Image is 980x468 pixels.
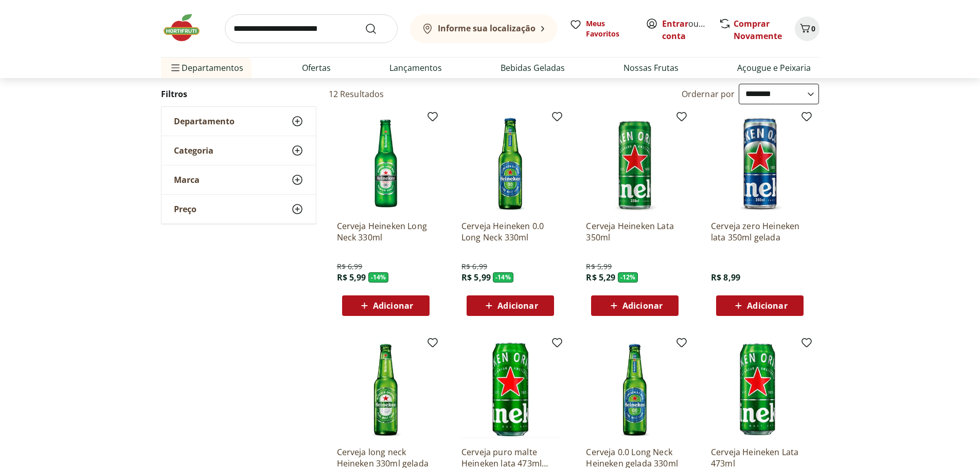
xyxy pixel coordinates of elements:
[501,62,565,74] a: Bebidas Geladas
[461,220,559,243] a: Cerveja Heineken 0.0 Long Neck 330ml
[569,18,633,39] a: Meus Favoritos
[467,295,554,316] button: Adicionar
[586,220,684,243] a: Cerveja Heineken Lata 350ml
[711,115,809,212] img: Cerveja zero Heineken lata 350ml gelada
[586,341,684,438] img: Cerveja 0.0 Long Neck Heineken gelada 330ml
[329,88,384,100] h2: 12 Resultados
[162,195,316,223] button: Preço
[586,272,615,283] span: R$ 5,29
[169,55,243,80] span: Departamentos
[622,302,663,310] span: Adicionar
[337,341,435,438] img: Cerveja long neck Heineken 330ml gelada
[337,261,363,272] span: R$ 6,99
[711,220,809,243] a: Cerveja zero Heineken lata 350ml gelada
[169,55,182,80] button: Menu
[438,23,536,34] b: Informe sua localização
[682,88,735,100] label: Ordernar por
[711,341,809,438] img: Cerveja Heineken Lata 473ml
[162,165,316,194] button: Marca
[174,175,200,185] span: Marca
[586,261,612,272] span: R$ 5,99
[586,115,684,212] img: Cerveja Heineken Lata 350ml
[591,295,679,316] button: Adicionar
[747,302,787,310] span: Adicionar
[461,341,559,438] img: Cerveja puro malte Heineken lata 473ml gelada
[410,14,557,43] button: Informe sua localização
[174,204,197,214] span: Preço
[461,272,491,283] span: R$ 5,99
[737,62,811,74] a: Açougue e Peixaria
[795,16,819,41] button: Carrinho
[586,18,633,39] span: Meus Favoritos
[662,18,719,42] a: Criar conta
[342,295,430,316] button: Adicionar
[497,302,538,310] span: Adicionar
[174,116,235,126] span: Departamento
[337,115,435,212] img: Cerveja Heineken Long Neck 330ml
[716,295,804,316] button: Adicionar
[493,272,513,283] span: - 14 %
[389,62,442,74] a: Lançamentos
[662,17,708,42] span: ou
[618,272,638,283] span: - 12 %
[623,62,679,74] a: Nossas Frutas
[373,302,413,310] span: Adicionar
[225,14,398,43] input: search
[174,145,213,156] span: Categoria
[811,24,815,33] span: 0
[734,18,782,42] a: Comprar Novamente
[365,23,389,35] button: Submit Search
[368,272,389,283] span: - 14 %
[161,84,316,104] h2: Filtros
[337,272,366,283] span: R$ 5,99
[337,220,435,243] a: Cerveja Heineken Long Neck 330ml
[161,12,212,43] img: Hortifruti
[162,107,316,136] button: Departamento
[162,136,316,165] button: Categoria
[662,18,688,29] a: Entrar
[461,261,487,272] span: R$ 6,99
[461,115,559,212] img: Cerveja Heineken 0.0 Long Neck 330ml
[302,62,331,74] a: Ofertas
[711,272,740,283] span: R$ 8,99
